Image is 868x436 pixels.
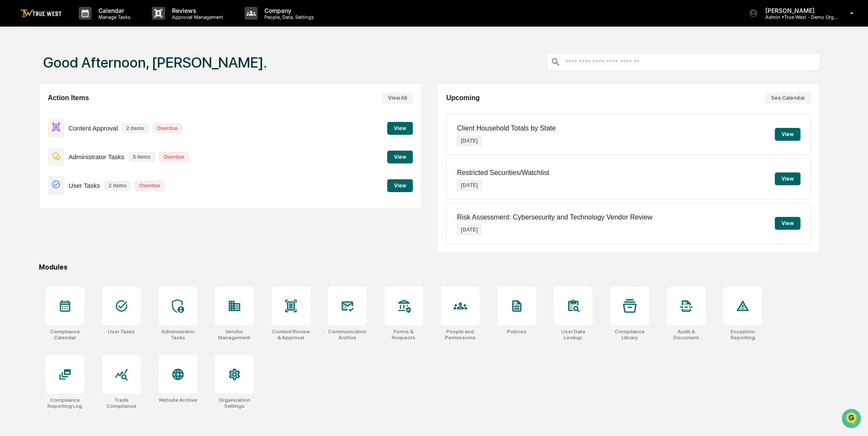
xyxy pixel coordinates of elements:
[59,148,110,163] a: 🗄️Attestations
[387,124,413,132] a: View
[5,148,59,163] a: 🖐️Preclearance
[446,94,480,102] h2: Upcoming
[92,7,135,14] p: Calendar
[17,168,54,176] span: Data Lookup
[610,329,649,341] div: Compliance Library
[165,14,228,20] p: Approval Management
[27,116,69,123] span: [PERSON_NAME]
[39,74,118,80] div: We're available if you need us!
[9,18,156,31] p: How can we help?
[92,14,135,20] p: Manage Tasks
[554,329,592,341] div: User Data Lookup
[385,329,423,341] div: Forms & Requests
[272,329,310,341] div: Content Review & Approval
[159,397,197,403] div: Website Archive
[457,136,482,146] p: [DATE]
[71,116,74,123] span: •
[387,181,413,189] a: View
[507,329,527,335] div: Policies
[76,116,93,123] span: [DATE]
[48,94,89,102] h2: Action Items
[9,65,24,80] img: 1746055101610-c473b297-6a78-478c-a979-82029cc54cd1
[21,9,62,18] img: logo
[775,128,800,141] button: View
[102,397,141,409] div: Trade Compliance
[104,181,130,190] p: 2 items
[108,329,135,335] div: User Tasks
[841,408,864,431] iframe: Open customer support
[9,152,15,159] div: 🖐️
[129,152,155,162] p: 5 items
[765,92,811,104] button: See Calendar
[5,164,57,180] a: 🔎Data Lookup
[387,179,413,192] button: View
[758,7,838,14] p: [PERSON_NAME]
[457,125,556,132] p: Client Household Totals by State
[18,65,33,80] img: 8933085812038_c878075ebb4cc5468115_72.jpg
[43,54,267,71] h1: Good Afternoon, [PERSON_NAME].
[387,152,413,160] a: View
[62,152,69,159] div: 🗄️
[122,124,148,133] p: 2 items
[775,217,800,230] button: View
[758,14,838,20] p: Admin • True West - Demo Organization
[68,125,118,132] p: Content Approval
[215,397,254,409] div: Organization Settings
[39,263,820,271] div: Modules
[258,7,318,14] p: Company
[133,93,156,103] button: See all
[215,329,254,341] div: Vendor Management
[382,92,413,104] button: View All
[46,329,84,341] div: Compliance Calendar
[258,14,318,20] p: People, Data, Settings
[60,188,104,195] a: Powered byPylon
[441,329,480,341] div: People and Permissions
[457,169,549,177] p: Restricted Securities/Watchlist
[9,95,57,101] div: Past conversations
[46,397,84,409] div: Compliance Reporting Log
[68,182,100,189] p: User Tasks
[85,189,104,195] span: Pylon
[9,169,15,175] div: 🔎
[387,151,413,163] button: View
[135,181,164,190] p: Overdue
[457,214,652,221] p: Risk Assessment: Cybersecurity and Technology Vendor Review
[153,124,182,133] p: Overdue
[159,152,189,162] p: Overdue
[9,108,22,122] img: Sigrid Alegria
[71,151,106,160] span: Attestations
[457,180,482,190] p: [DATE]
[667,329,705,341] div: Audit & Document Logs
[68,153,124,160] p: Administrator Tasks
[775,172,800,185] button: View
[165,7,228,14] p: Reviews
[159,329,197,341] div: Administrator Tasks
[145,68,156,78] button: Start new chat
[328,329,367,341] div: Communications Archive
[17,151,55,160] span: Preclearance
[387,122,413,135] button: View
[457,225,482,235] p: [DATE]
[723,329,762,341] div: Exception Reporting
[39,65,140,74] div: Start new chat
